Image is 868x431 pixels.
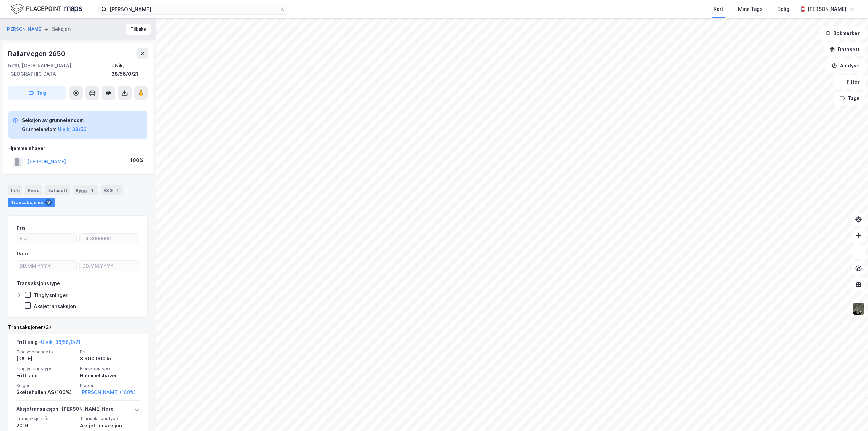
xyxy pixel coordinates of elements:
div: Tinglysninger [34,292,68,298]
div: [PERSON_NAME] [808,5,846,13]
button: Tags [834,92,865,105]
span: Pris [80,349,140,355]
div: 3 [45,199,52,206]
div: Rallarvegen 2650 [8,48,67,59]
span: Tinglysningstype [16,366,76,371]
button: Tilbake [126,24,151,35]
div: Hjemmelshaver [8,144,147,152]
div: Eiere [25,185,42,195]
div: 1 [88,187,95,194]
div: Dato [17,250,28,258]
div: Mine Tags [738,5,763,13]
span: Transaksjonstype [80,416,140,422]
img: 9k= [852,302,865,315]
div: 8 900 000 kr [80,355,140,363]
button: Analyse [826,59,865,73]
div: Pris [17,224,26,232]
button: Ulvik, 38/56 [58,125,87,133]
div: Skøitehallen AS (100%) [16,388,76,396]
button: [PERSON_NAME] [5,26,44,33]
div: Kart [714,5,723,13]
div: ESG [101,185,123,195]
div: Aksjetransaksjon - [PERSON_NAME] flere [16,405,114,416]
button: Tag [8,86,66,100]
img: logo.f888ab2527a4732fd821a326f86c7f29.svg [11,3,82,15]
div: Ulvik, 38/56/0/21 [111,62,148,78]
div: Seksjon av grunneiendom [22,116,87,124]
a: [PERSON_NAME] (100%) [80,388,140,396]
div: Transaksjoner [8,198,55,207]
input: Fra [17,234,76,244]
div: Hjemmelshaver [80,372,140,380]
button: Filter [833,75,865,89]
div: Datasett [45,185,70,195]
div: [DATE] [16,355,76,363]
div: Info [8,185,22,195]
div: 100% [130,156,143,164]
iframe: Chat Widget [834,398,868,431]
div: Grunneiendom [22,125,57,133]
div: Fritt salg [16,372,76,380]
span: Selger [16,383,76,388]
div: Seksjon [52,25,71,33]
span: Transaksjonsår [16,416,76,422]
div: Transaksjonstype [17,279,60,288]
div: 2016 [16,422,76,430]
input: DD.MM.YYYY [17,261,76,271]
div: Transaksjoner (3) [8,323,148,331]
input: DD.MM.YYYY [80,261,139,271]
span: Eierskapstype [80,366,140,371]
button: Bokmerker [820,26,865,40]
span: Tinglysningsdato [16,349,76,355]
input: Til 8900000 [80,234,139,244]
div: 5719, [GEOGRAPHIC_DATA], [GEOGRAPHIC_DATA] [8,62,111,78]
span: Kjøper [80,383,140,388]
input: Søk på adresse, matrikkel, gårdeiere, leietakere eller personer [107,4,280,14]
div: Bygg [73,185,98,195]
a: Ulvik, 38/56/0/21 [41,339,80,345]
div: 1 [114,187,121,194]
button: Datasett [824,43,865,56]
div: Bolig [777,5,789,13]
div: Aksjetransaksjon [80,422,140,430]
div: Aksjetransaksjon [34,303,76,309]
div: Fritt salg - [16,338,80,349]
